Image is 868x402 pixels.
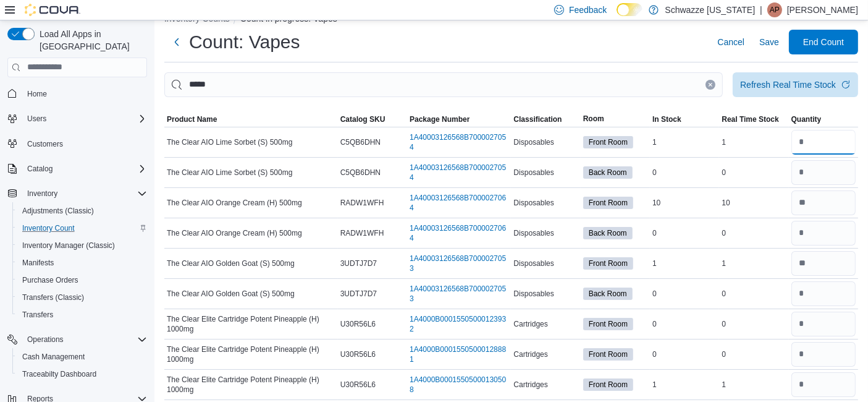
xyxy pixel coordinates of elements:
[2,160,152,177] button: Catalog
[583,136,633,148] span: Front Room
[569,4,607,16] span: Feedback
[22,258,54,268] span: Manifests
[650,317,719,331] div: 0
[589,319,628,330] span: Front Room
[27,164,53,174] span: Catalog
[12,366,152,383] button: Traceabilty Dashboard
[617,3,643,16] input: Dark Mode
[12,202,152,220] button: Adjustments (Classic)
[760,2,762,17] p: |
[22,161,147,176] span: Catalog
[650,112,719,127] button: In Stock
[167,344,335,364] span: The Clear Elite Cartridge Potent Pineapple (H) 1000mg
[164,30,189,54] button: Next
[22,186,62,201] button: Inventory
[22,111,147,126] span: Users
[513,259,554,268] span: Disposables
[167,137,292,147] span: The Clear AIO Lime Sorbet (S) 500mg
[719,317,788,331] div: 0
[12,237,152,254] button: Inventory Manager (Classic)
[164,112,338,127] button: Product Name
[338,112,407,127] button: Catalog SKU
[22,86,147,101] span: Home
[650,347,719,362] div: 0
[340,319,376,329] span: U30R56L6
[791,114,822,124] span: Quantity
[733,72,858,97] button: Refresh Real Time Stock
[22,310,53,320] span: Transfers
[17,273,83,288] a: Purchase Orders
[27,335,64,344] span: Operations
[722,114,778,124] span: Real Time Stock
[167,289,295,299] span: The Clear AIO Golden Goat (S) 500mg
[17,367,101,382] a: Traceabilty Dashboard
[27,189,57,199] span: Inventory
[12,289,152,306] button: Transfers (Classic)
[167,259,295,268] span: The Clear AIO Golden Goat (S) 500mg
[407,112,511,127] button: Package Number
[717,36,744,48] span: Cancel
[650,226,719,241] div: 0
[17,290,89,305] a: Transfers (Classic)
[17,255,147,270] span: Manifests
[340,289,377,299] span: 3UDTJ7D7
[2,185,152,202] button: Inventory
[189,30,300,54] h1: Count: Vapes
[513,380,547,390] span: Cartridges
[589,197,628,208] span: Front Room
[12,254,152,272] button: Manifests
[803,36,844,48] span: End Count
[22,186,147,201] span: Inventory
[650,165,719,180] div: 0
[513,349,547,359] span: Cartridges
[583,318,633,330] span: Front Room
[22,136,147,152] span: Customers
[22,332,147,347] span: Operations
[740,79,836,91] div: Refresh Real Time Stock
[719,195,788,210] div: 10
[410,375,508,395] a: 1A4000B00015505000130508
[17,238,120,253] a: Inventory Manager (Classic)
[513,319,547,329] span: Cartridges
[22,223,75,233] span: Inventory Count
[340,259,377,268] span: 3UDTJ7D7
[17,203,99,218] a: Adjustments (Classic)
[340,380,376,390] span: U30R56L6
[167,168,292,177] span: The Clear AIO Lime Sorbet (S) 500mg
[340,349,376,359] span: U30R56L6
[665,2,755,17] p: Schwazze [US_STATE]
[27,114,46,124] span: Users
[27,89,47,99] span: Home
[650,256,719,271] div: 1
[22,87,52,101] a: Home
[789,30,858,54] button: End Count
[410,344,508,364] a: 1A4000B00015505000128881
[164,72,723,97] input: This is a search bar. After typing your query, hit enter to filter the results lower in the page.
[2,110,152,127] button: Users
[2,85,152,103] button: Home
[719,135,788,150] div: 1
[167,198,302,208] span: The Clear AIO Orange Cream (H) 500mg
[719,377,788,392] div: 1
[589,228,627,239] span: Back Room
[754,30,784,54] button: Save
[513,228,554,238] span: Disposables
[583,114,604,124] span: Room
[22,111,51,126] button: Users
[650,135,719,150] div: 1
[589,379,628,390] span: Front Room
[340,168,381,177] span: C5QB6DHN
[22,275,78,285] span: Purchase Orders
[340,228,384,238] span: RADW1WFH
[410,223,508,243] a: 1A40003126568B7000027064
[17,273,147,288] span: Purchase Orders
[712,30,749,54] button: Cancel
[22,369,96,379] span: Traceabilty Dashboard
[719,286,788,301] div: 0
[719,226,788,241] div: 0
[410,314,508,334] a: 1A4000B00015505000123932
[12,272,152,289] button: Purchase Orders
[12,348,152,366] button: Cash Management
[17,221,80,236] a: Inventory Count
[22,352,85,362] span: Cash Management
